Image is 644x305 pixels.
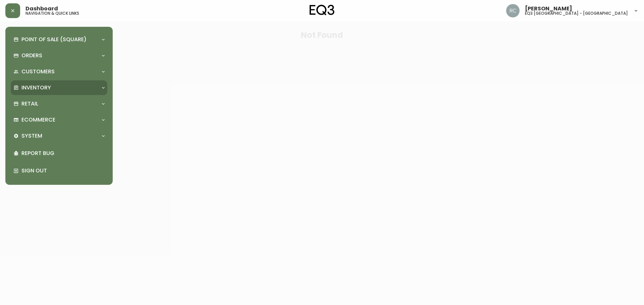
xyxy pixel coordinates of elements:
p: Sign Out [21,167,105,174]
p: System [21,132,42,140]
span: [PERSON_NAME] [525,6,572,11]
h5: eq3 [GEOGRAPHIC_DATA] - [GEOGRAPHIC_DATA] [525,11,628,15]
p: Customers [21,68,55,75]
div: Point of Sale (Square) [11,32,107,47]
p: Retail [21,100,38,107]
img: logo [310,5,334,15]
p: Point of Sale (Square) [21,36,87,43]
span: Dashboard [25,6,58,11]
div: Retail [11,96,107,111]
p: Orders [21,52,42,59]
p: Ecommerce [21,116,55,124]
h5: navigation & quick links [25,11,79,15]
div: System [11,129,107,143]
div: Customers [11,64,107,79]
div: Sign Out [11,162,107,179]
div: Report Bug [11,145,107,162]
img: 75cc83b809079a11c15b21e94bbc0507 [506,4,520,17]
div: Inventory [11,80,107,95]
div: Ecommerce [11,112,107,127]
div: Orders [11,48,107,63]
p: Report Bug [21,150,105,157]
p: Inventory [21,84,51,91]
